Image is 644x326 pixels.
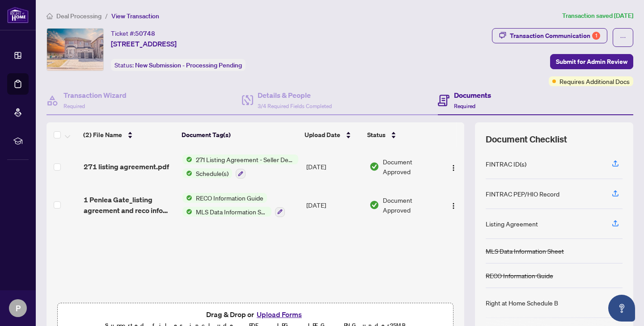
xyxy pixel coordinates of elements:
th: (2) File Name [80,122,178,147]
th: Status [364,122,440,147]
td: [DATE] [303,147,366,186]
button: Logo [446,159,461,174]
span: Document Approved [383,195,439,215]
span: 271 listing agreement.pdf [84,161,169,172]
span: Submit for Admin Review [556,54,627,69]
button: Logo [446,198,461,212]
span: Requires Additional Docs [559,76,630,86]
img: logo [7,7,29,23]
div: Right at Home Schedule B [486,298,558,308]
span: RECO Information Guide [192,193,267,203]
img: Status Icon [182,168,192,178]
article: Transaction saved [DATE] [562,11,633,21]
div: MLS Data Information Sheet [486,246,564,256]
span: View Transaction [111,12,159,20]
h4: Transaction Wizard [64,90,127,100]
th: Document Tag(s) [178,122,301,147]
div: FINTRAC PEP/HIO Record [486,189,559,199]
h4: Details & People [258,90,332,100]
th: Upload Date [301,122,364,147]
span: Required [454,103,475,109]
img: Status Icon [182,155,192,164]
h4: Documents [454,90,491,100]
img: Status Icon [182,193,192,203]
img: Document Status [369,162,379,171]
span: (2) File Name [83,130,122,140]
span: 3/4 Required Fields Completed [258,103,332,109]
span: [STREET_ADDRESS] [111,38,177,49]
span: Drag & Drop or [206,309,305,320]
div: Transaction Communication [510,29,600,43]
span: Required [64,103,85,109]
span: Document Approved [383,157,439,176]
button: Submit for Admin Review [550,54,633,69]
span: ellipsis [620,34,626,41]
div: RECO Information Guide [486,271,553,280]
button: Upload Forms [254,309,305,320]
span: Schedule(s) [192,168,232,178]
img: Logo [450,164,457,171]
button: Status IconRECO Information GuideStatus IconMLS Data Information Sheet [182,193,285,217]
span: Upload Date [305,130,340,140]
button: Transaction Communication1 [492,28,607,43]
span: 271 Listing Agreement - Seller Designated Representation Agreement Authority to Offer for Sale [192,155,298,164]
span: New Submission - Processing Pending [135,61,242,69]
span: Status [367,130,386,140]
span: 1 Penlea Gate_listing agreement and reco info guide.pdf [84,194,176,216]
img: Logo [450,202,457,209]
span: Document Checklist [486,133,567,146]
div: Ticket #: [111,28,155,38]
span: P [16,302,21,314]
span: MLS Data Information Sheet [192,207,271,217]
button: Open asap [608,295,635,322]
span: home [47,13,53,19]
button: Status Icon271 Listing Agreement - Seller Designated Representation Agreement Authority to Offer ... [182,155,298,179]
li: / [105,11,108,21]
img: Status Icon [182,207,192,217]
span: 50748 [135,29,155,38]
div: FINTRAC ID(s) [486,159,526,169]
img: Document Status [369,200,379,210]
img: IMG-W12361277_1.jpg [47,29,103,71]
span: Deal Processing [56,12,102,20]
div: Listing Agreement [486,219,538,229]
div: Status: [111,59,246,71]
td: [DATE] [303,186,366,224]
div: 1 [592,32,600,40]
